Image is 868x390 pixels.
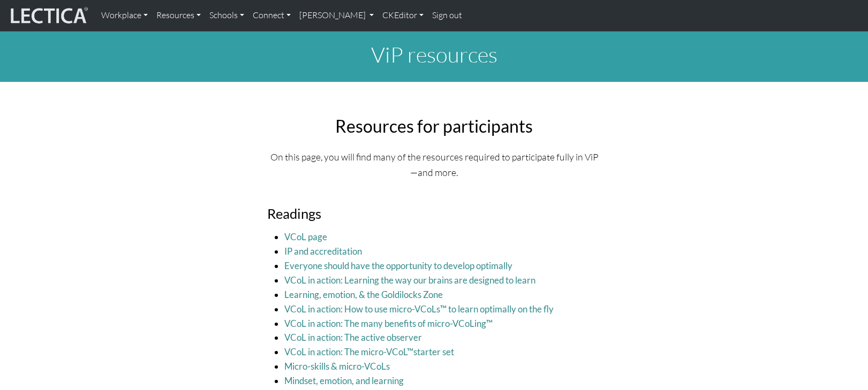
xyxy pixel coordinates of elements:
a: VCoL in action: The micro-VCoL [284,346,407,357]
a: Mindset, emotion, and learning [284,375,404,386]
a: VCoL in action: Learning the way our brains are designed to learn [284,274,535,286]
h1: ViP resources [87,42,781,67]
h3: Readings [267,205,601,222]
a: Sign out [428,4,466,27]
a: CKEditor [378,4,428,27]
a: Learning, emotion, & the Goldilocks Zone [284,289,443,300]
p: On this page, you will find many of the resources required to participate fully in ViP—and more. [267,149,601,179]
a: Workplace [97,4,152,27]
a: starter set [413,346,454,357]
a: Everyone should have the opportunity to develop optimally [284,260,512,271]
a: ™ [486,318,493,329]
a: VCoL page [284,231,327,242]
a: VCoL in action: The active observer [284,332,422,343]
a: ™ [407,346,413,357]
h2: Resources for participants [267,116,601,136]
a: Connect [248,4,295,27]
a: Schools [205,4,248,27]
a: VCoL in action: How to use micro-VCoLs™ to learn optimally on the fly [284,303,554,315]
a: Resources [152,4,205,27]
a: VCoL in action: The many benefits of micro-VCoLing [284,318,486,329]
a: Micro-skills & micro-VCoLs [284,361,390,372]
a: IP and accreditation [284,246,362,257]
img: lecticalive [8,5,88,26]
a: [PERSON_NAME] [295,4,378,27]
